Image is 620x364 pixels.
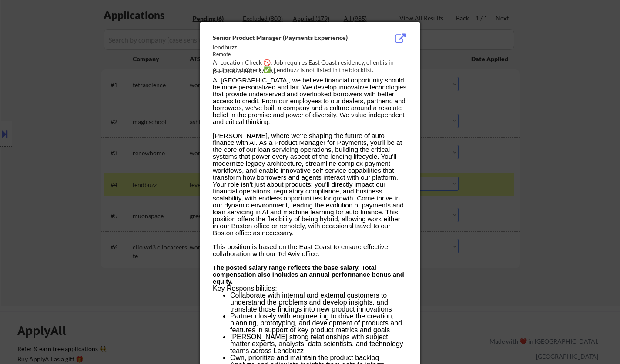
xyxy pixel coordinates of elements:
b: The posted salary range reflects the base salary. Total compensation also includes an annual perf... [213,264,404,285]
li: [PERSON_NAME] strong relationships with subject matter experts, analysts, data scientists, and te... [230,334,407,354]
li: Own, prioritize and maintain the product backlog [230,354,407,361]
div: lendbuzz [213,43,363,52]
li: Collaborate with internal and external customers to understand the problems and develop insights,... [230,292,407,313]
span: At [GEOGRAPHIC_DATA], we believe financial opportunity should be more personalized and fair. We d... [213,76,406,125]
div: Senior Product Manager (Payments Experience) [213,33,363,42]
div: AI Blocklist Check ✅: Lendbuzz is not listed in the blocklist. [213,66,411,74]
div: Remote [213,51,363,58]
span: [PERSON_NAME], where we're shaping the future of auto finance with AI. As a Product Manager for P... [213,132,404,236]
h3: Key Responsibilities: [213,285,407,292]
li: Partner closely with engineering to drive the creation, planning, prototyping, and development of... [230,313,407,334]
span: This position is based on the East Coast to ensure effective collaboration with our Tel Aviv office. [213,243,388,257]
